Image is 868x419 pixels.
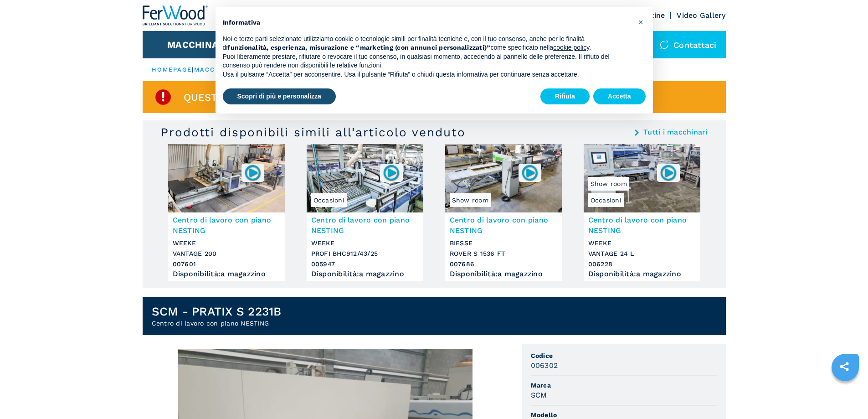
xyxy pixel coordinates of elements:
[553,44,589,51] a: cookie policy
[311,238,419,269] h3: WEEKE PROFI BHC912/43/25 005947
[143,5,208,26] img: Ferwood
[307,144,423,212] img: Centro di lavoro con piano NESTING WEEKE PROFI BHC912/43/25
[588,272,696,276] div: Disponibilità : a magazzino
[651,31,726,58] div: Contattaci
[311,272,419,276] div: Disponibilità : a magazzino
[450,215,557,236] h3: Centro di lavoro con piano NESTING
[244,164,262,181] img: 007601
[382,164,400,181] img: 005947
[660,40,669,49] img: Contattaci
[152,304,282,319] h1: SCM - PRATIX S 2231B
[173,238,280,269] h3: WEEKE VANTAGE 200 007601
[833,355,856,378] a: sharethis
[450,193,491,207] span: Show room
[659,164,677,181] img: 006228
[584,144,700,281] a: Centro di lavoro con piano NESTING WEEKE VANTAGE 24 LOccasioniShow room006228Centro di lavoro con...
[643,129,708,136] a: Tutti i macchinari
[531,360,558,371] h3: 006302
[677,11,725,20] a: Video Gallery
[829,378,861,412] iframe: Chat
[154,88,172,106] img: SoldProduct
[152,66,192,73] a: HOMEPAGE
[227,44,490,51] strong: funzionalità, esperienza, misurazione e “marketing (con annunci personalizzati)”
[194,66,242,73] a: macchinari
[223,35,631,52] p: Noi e terze parti selezionate utilizziamo cookie o tecnologie simili per finalità tecniche e, con...
[152,319,282,328] h2: Centro di lavoro con piano NESTING
[445,144,562,281] a: Centro di lavoro con piano NESTING BIESSE ROVER S 1536 FTShow room007686Centro di lavoro con pian...
[167,39,228,50] button: Macchinari
[223,18,631,27] h2: Informativa
[450,238,557,269] h3: BIESSE ROVER S 1536 FT 007686
[531,351,717,360] span: Codice
[588,193,624,207] span: Occasioni
[223,88,336,105] button: Scopri di più e personalizza
[307,144,423,281] a: Centro di lavoro con piano NESTING WEEKE PROFI BHC912/43/25Occasioni005947Centro di lavoro con pi...
[223,70,631,79] p: Usa il pulsante “Accetta” per acconsentire. Usa il pulsante “Rifiuta” o chiudi questa informativa...
[634,15,648,29] button: Chiudi questa informativa
[584,144,700,212] img: Centro di lavoro con piano NESTING WEEKE VANTAGE 24 L
[588,215,696,236] h3: Centro di lavoro con piano NESTING
[593,88,646,105] button: Accetta
[223,52,631,70] p: Puoi liberamente prestare, rifiutare o revocare il tuo consenso, in qualsiasi momento, accedendo ...
[521,164,539,181] img: 007686
[161,125,466,140] h3: Prodotti disponibili simili all’articolo venduto
[450,272,557,276] div: Disponibilità : a magazzino
[184,92,361,103] span: Questo articolo è già venduto
[192,66,194,73] span: |
[588,177,629,191] span: Show room
[638,16,643,27] span: ×
[588,238,696,269] h3: WEEKE VANTAGE 24 L 006228
[168,144,285,281] a: Centro di lavoro con piano NESTING WEEKE VANTAGE 200007601Centro di lavoro con piano NESTINGWEEKE...
[531,390,547,400] h3: SCM
[173,272,280,276] div: Disponibilità : a magazzino
[173,215,280,236] h3: Centro di lavoro con piano NESTING
[540,88,590,105] button: Rifiuta
[311,193,347,207] span: Occasioni
[168,144,285,212] img: Centro di lavoro con piano NESTING WEEKE VANTAGE 200
[531,381,717,390] span: Marca
[311,215,419,236] h3: Centro di lavoro con piano NESTING
[445,144,562,212] img: Centro di lavoro con piano NESTING BIESSE ROVER S 1536 FT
